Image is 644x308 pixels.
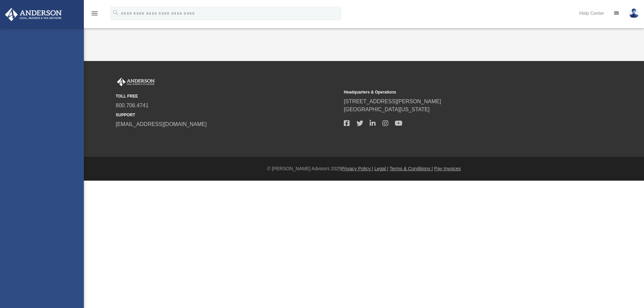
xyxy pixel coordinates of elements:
i: search [112,9,119,16]
a: [EMAIL_ADDRESS][DOMAIN_NAME] [116,121,207,127]
i: menu [91,9,99,17]
a: Legal | [374,166,388,171]
a: [GEOGRAPHIC_DATA][US_STATE] [344,107,430,112]
small: Headquarters & Operations [344,89,567,95]
a: [STREET_ADDRESS][PERSON_NAME] [344,99,441,104]
a: Terms & Conditions | [390,166,433,171]
a: Pay Invoices [434,166,461,171]
a: menu [91,13,99,17]
img: Anderson Advisors Platinum Portal [116,78,156,86]
a: 800.706.4741 [116,103,149,108]
small: SUPPORT [116,112,339,118]
a: Privacy Policy | [341,166,373,171]
div: © [PERSON_NAME] Advisors 2025 [84,165,644,172]
img: Anderson Advisors Platinum Portal [3,8,64,21]
small: TOLL FREE [116,93,339,99]
img: User Pic [629,8,639,18]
